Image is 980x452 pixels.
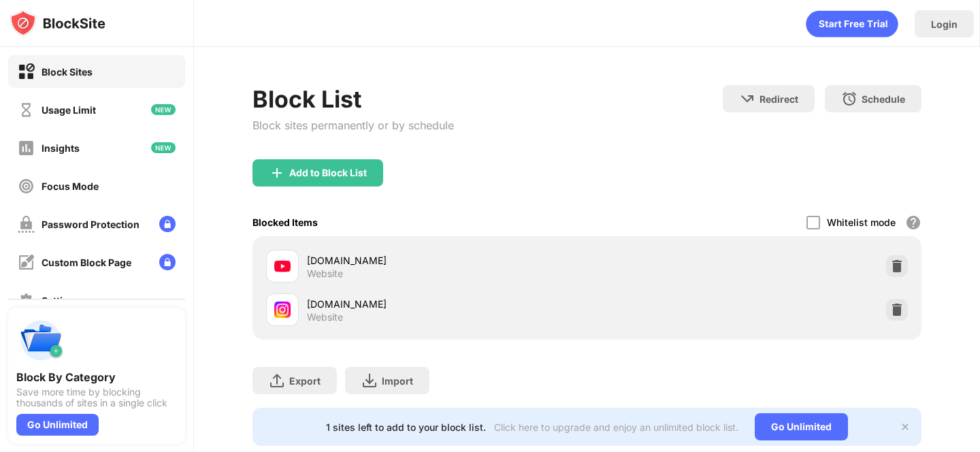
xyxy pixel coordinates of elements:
img: logo-blocksite.svg [10,10,105,37]
img: focus-off.svg [18,178,35,195]
img: time-usage-off.svg [18,101,35,118]
div: [DOMAIN_NAME] [307,253,587,268]
img: block-on.svg [18,63,35,80]
div: [DOMAIN_NAME] [307,297,587,311]
div: Go Unlimited [755,413,848,440]
div: Add to Block List [289,167,367,178]
img: x-button.svg [900,421,911,432]
div: Insights [42,142,80,154]
div: Login [931,18,958,30]
img: lock-menu.svg [159,216,176,232]
div: Password Protection [42,219,140,230]
div: Redirect [759,93,798,105]
img: password-protection-off.svg [18,216,35,233]
div: 1 sites left to add to your block list. [326,421,486,433]
div: Blocked Items [252,216,318,228]
div: Settings [42,295,80,306]
img: insights-off.svg [18,140,35,157]
div: Import [382,375,413,387]
div: Usage Limit [42,104,96,116]
div: Go Unlimited [16,414,99,436]
div: Schedule [862,93,905,105]
div: Website [307,268,343,280]
div: Custom Block Page [42,257,131,268]
div: Block List [252,85,454,113]
img: push-categories.svg [16,316,65,365]
img: new-icon.svg [151,142,176,153]
div: animation [806,10,898,37]
img: lock-menu.svg [159,254,176,270]
div: Focus Mode [42,180,99,192]
img: new-icon.svg [151,104,176,115]
img: favicons [274,258,291,274]
div: Block By Category [16,370,177,384]
img: favicons [274,302,291,318]
div: Block sites permanently or by schedule [252,118,454,132]
div: Block Sites [42,66,93,78]
div: Website [307,311,343,323]
img: customize-block-page-off.svg [18,254,35,271]
div: Whitelist mode [827,216,896,228]
div: Click here to upgrade and enjoy an unlimited block list. [494,421,738,433]
div: Export [289,375,321,387]
img: settings-off.svg [18,292,35,309]
div: Save more time by blocking thousands of sites in a single click [16,387,177,408]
